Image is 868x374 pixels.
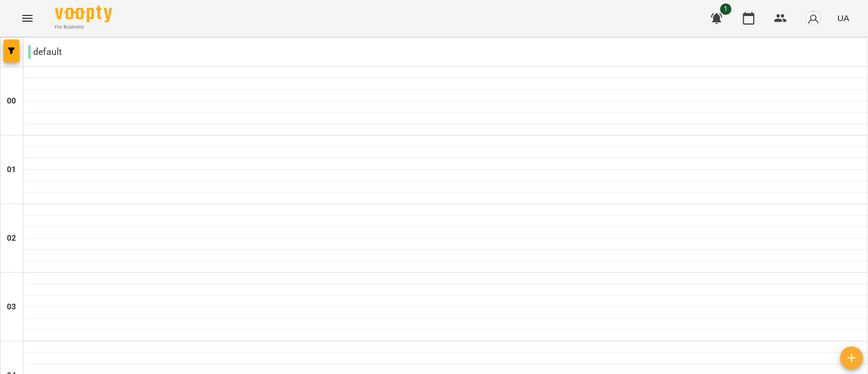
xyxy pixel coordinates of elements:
span: UA [838,12,850,24]
img: Voopty Logo [55,6,112,22]
button: Menu [14,5,41,32]
h6: 02 [7,232,16,245]
button: UA [833,7,854,29]
h6: 01 [7,164,16,176]
img: avatar_s.png [806,10,822,26]
h6: 00 [7,95,16,108]
h6: 03 [7,301,16,313]
span: For Business [55,23,112,31]
span: 1 [720,3,732,15]
button: Створити урок [841,347,863,369]
p: default [28,45,62,59]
